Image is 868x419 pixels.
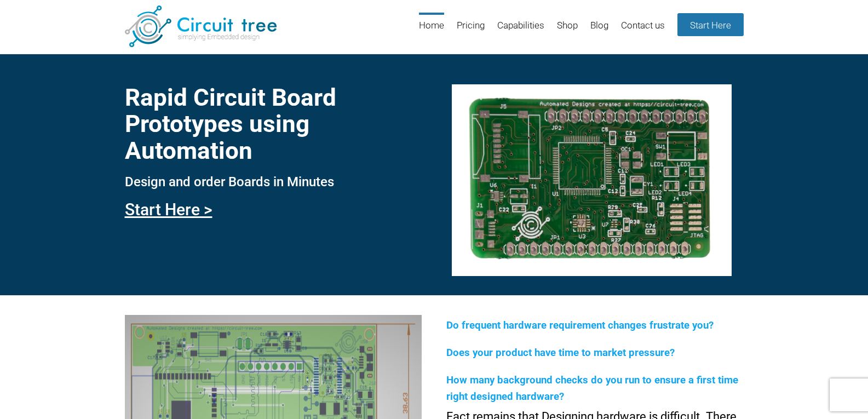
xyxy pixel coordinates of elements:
a: Capabilities [497,13,544,48]
h1: Rapid Circuit Board Prototypes using Automation [125,84,422,164]
a: Pricing [457,13,485,48]
a: Start Here > [125,200,212,219]
h3: Design and order Boards in Minutes [125,175,422,189]
span: How many background checks do you run to ensure a first time right designed hardware? [446,374,738,403]
span: Does your product have time to market pressure? [446,347,675,359]
a: Contact us [621,13,665,48]
a: Home [419,13,444,48]
a: Start Here [677,13,744,36]
a: Blog [590,13,608,48]
span: Do frequent hardware requirement changes frustrate you? [446,319,714,331]
img: Circuit Tree [125,5,277,47]
a: Shop [557,13,578,48]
